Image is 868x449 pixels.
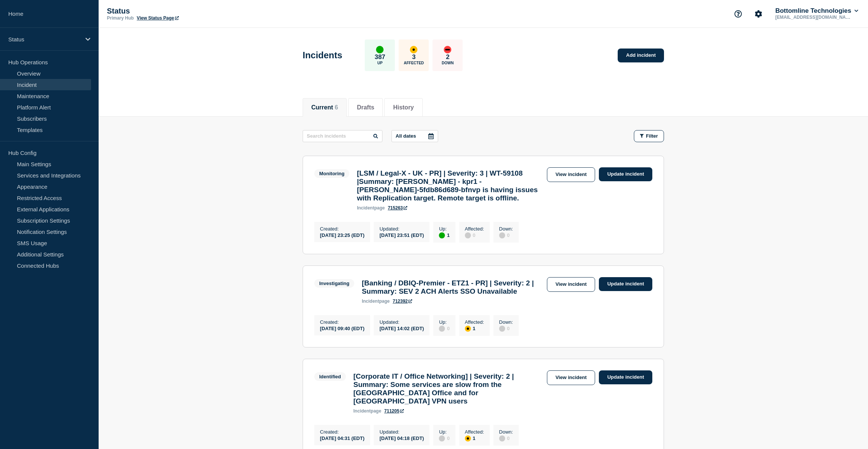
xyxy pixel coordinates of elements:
[357,205,385,211] p: page
[618,49,664,62] a: Add incident
[391,130,438,142] button: All dates
[439,429,449,435] p: Up :
[311,104,338,111] button: Current 6
[730,6,746,22] button: Support
[379,232,424,238] div: [DATE] 23:51 (EDT)
[599,167,652,181] a: Update incident
[362,299,379,304] span: incident
[410,46,417,53] div: affected
[320,429,364,435] p: Created :
[465,226,484,232] p: Affected :
[335,104,338,111] span: 6
[379,319,424,325] p: Updated :
[393,104,414,111] button: History
[404,61,424,65] p: Affected
[362,299,390,304] p: page
[8,36,81,42] p: Status
[547,167,595,182] a: View incident
[499,319,513,325] p: Down :
[379,435,424,441] div: [DATE] 04:18 (EDT)
[375,53,385,61] p: 387
[362,279,543,296] h3: [Banking / DBIQ-Premier - ETZ1 - PR] | Severity: 2 | Summary: SEV 2 ACH Alerts SSO Unavailable
[444,46,451,53] div: down
[353,408,371,414] span: incident
[314,279,354,288] span: Investigating
[357,169,543,202] h3: [LSM / Legal-X - UK - PR] | Severity: 3 | WT-59108 |Summary: [PERSON_NAME] - kpr1 - [PERSON_NAME]...
[499,325,513,332] div: 0
[499,435,505,441] div: disabled
[465,232,471,238] div: disabled
[499,435,513,441] div: 0
[465,319,484,325] p: Affected :
[465,325,484,332] div: 1
[439,435,445,441] div: disabled
[379,429,424,435] p: Updated :
[439,232,449,238] div: 1
[442,61,454,65] p: Down
[379,226,424,232] p: Updated :
[107,15,134,21] p: Primary Hub
[751,6,766,22] button: Account settings
[320,232,364,238] div: [DATE] 23:25 (EDT)
[412,53,416,61] p: 3
[465,326,471,332] div: affected
[547,277,595,292] a: View incident
[137,15,178,21] a: View Status Page
[376,46,384,53] div: up
[499,226,513,232] p: Down :
[439,319,449,325] p: Up :
[646,133,658,139] span: Filter
[320,226,364,232] p: Created :
[357,104,374,111] button: Drafts
[314,169,349,178] span: Monitoring
[393,299,412,304] a: 712392
[499,232,505,238] div: disabled
[499,326,505,332] div: disabled
[384,408,404,414] a: 711205
[499,429,513,435] p: Down :
[353,372,543,405] h3: [Corporate IT / Office Networking] | Severity: 2 | Summary: Some services are slow from the [GEOG...
[388,205,407,211] a: 715263
[465,429,484,435] p: Affected :
[547,370,595,385] a: View incident
[446,53,449,61] p: 2
[599,370,652,384] a: Update incident
[320,325,364,331] div: [DATE] 09:40 (EDT)
[599,277,652,291] a: Update incident
[377,61,382,65] p: Up
[353,408,381,414] p: page
[465,435,484,441] div: 1
[439,232,445,238] div: up
[303,50,342,61] h1: Incidents
[379,325,424,331] div: [DATE] 14:02 (EDT)
[439,226,449,232] p: Up :
[439,435,449,441] div: 0
[303,130,382,142] input: Search incidents
[396,133,416,139] p: All dates
[314,372,346,381] span: Identified
[634,130,664,142] button: Filter
[774,15,852,20] p: [EMAIL_ADDRESS][DOMAIN_NAME]
[439,325,449,332] div: 0
[439,326,445,332] div: disabled
[774,7,860,15] button: Bottomline Technologies
[320,435,364,441] div: [DATE] 04:31 (EDT)
[499,232,513,238] div: 0
[107,7,257,15] p: Status
[465,435,471,441] div: affected
[357,205,374,211] span: incident
[465,232,484,238] div: 0
[320,319,364,325] p: Created :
